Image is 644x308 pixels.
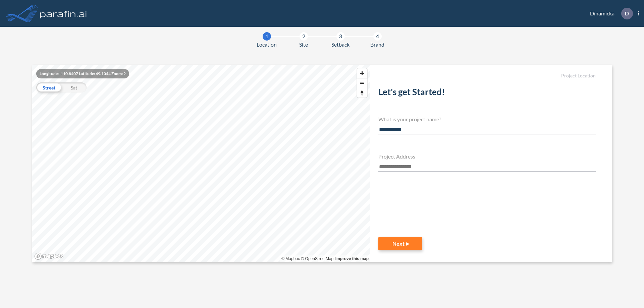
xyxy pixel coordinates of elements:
span: Setback [331,41,350,49]
div: Sat [61,82,87,93]
h2: Let's get Started! [378,87,596,100]
h4: Project Address [378,153,596,160]
span: Reset bearing to north [357,88,367,98]
canvas: Map [32,65,370,262]
button: Reset bearing to north [357,88,367,98]
h4: What is your project name? [378,116,596,122]
div: Longitude: -110.8407 Latitude: 49.1044 Zoom: 2 [36,69,129,78]
span: Brand [370,41,384,49]
span: Location [257,41,277,49]
a: Improve this map [335,256,369,261]
span: Zoom out [357,78,367,88]
p: D [625,10,629,16]
button: Next [378,237,422,250]
div: Dinamicka [580,8,639,19]
div: Street [36,82,61,93]
div: 2 [300,32,308,41]
span: Site [299,41,308,49]
a: OpenStreetMap [301,256,333,261]
div: 4 [373,32,382,41]
button: Zoom out [357,78,367,88]
img: logo [39,7,88,20]
a: Mapbox homepage [34,252,64,260]
div: 3 [336,32,345,41]
h5: Project Location [378,73,596,79]
button: Zoom in [357,68,367,78]
a: Mapbox [281,256,300,261]
div: 1 [263,32,271,41]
